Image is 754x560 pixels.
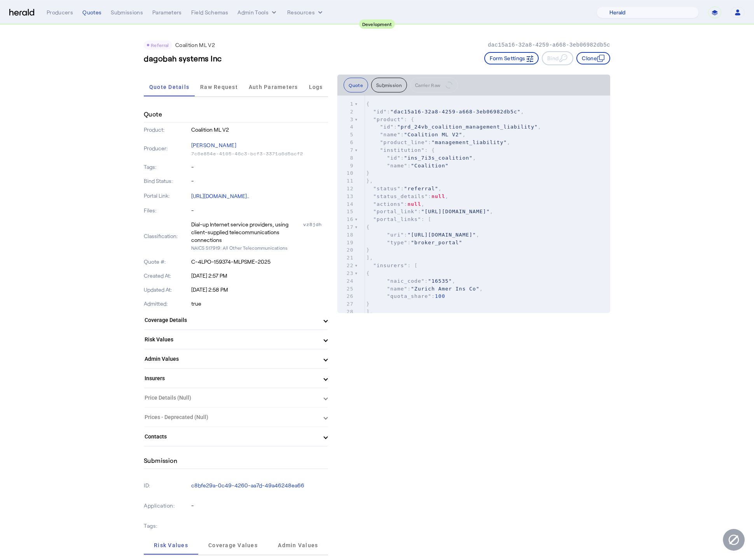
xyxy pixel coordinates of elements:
[366,263,418,268] span: : [
[380,124,394,130] span: "id"
[431,193,445,199] span: null
[337,169,354,177] div: 10
[366,301,370,307] span: }
[144,286,190,294] p: Updated At:
[145,374,318,383] mat-panel-title: Insurers
[337,270,354,277] div: 23
[191,221,302,244] div: Dial-up Internet service providers, using client-supplied telecommunications connections
[144,480,190,491] p: ID:
[191,286,328,294] p: [DATE] 2:58 PM
[191,193,249,199] a: [URL][DOMAIN_NAME]..
[191,272,328,280] p: [DATE] 2:57 PM
[366,247,370,253] span: }
[373,117,404,122] span: "product"
[144,232,190,240] p: Classification:
[337,300,354,308] div: 27
[337,123,354,131] div: 4
[144,126,190,134] p: Product:
[390,109,520,115] span: "dac15a16-32a8-4259-a668-3eb06982db5c"
[366,132,466,137] span: : ,
[373,201,404,207] span: "actions"
[151,42,169,48] span: Referral
[144,272,190,280] p: Created At:
[144,500,190,511] p: Application:
[249,84,298,90] span: Auth Parameters
[366,278,456,284] span: : ,
[337,177,354,185] div: 11
[337,162,354,170] div: 9
[191,9,229,16] div: Field Schemas
[380,139,428,145] span: "product_line"
[191,300,328,308] p: true
[407,201,421,207] span: null
[145,355,318,363] mat-panel-title: Admin Values
[366,147,435,153] span: : {
[337,154,354,162] div: 8
[380,132,401,137] span: "name"
[410,78,458,92] button: Carrier Raw
[145,336,318,344] mat-panel-title: Risk Values
[144,110,162,119] h4: Quote
[47,9,73,16] div: Producers
[404,186,438,191] span: "referral"
[144,163,190,171] p: Tags:
[191,163,328,171] p: -
[144,427,328,446] mat-expansion-panel-header: Contacts
[366,170,370,176] span: }
[428,278,452,284] span: "16535"
[337,200,354,208] div: 14
[380,147,425,153] span: "institution"
[278,543,318,548] span: Admin Values
[366,286,483,292] span: : ,
[144,177,190,185] p: Bind Status:
[337,193,354,200] div: 13
[397,124,538,130] span: "prd_24vb_coalition_management_liability"
[9,9,34,16] img: Herald Logo
[373,209,418,214] span: "portal_link"
[144,144,190,152] p: Producer:
[366,232,479,238] span: : ,
[200,84,238,90] span: Raw Request
[387,232,404,238] span: "uri"
[337,262,354,270] div: 22
[144,369,328,388] mat-expansion-panel-header: Insurers
[337,116,354,123] div: 3
[484,52,539,64] button: Form Settings
[144,300,190,308] p: Admitted:
[144,207,190,214] p: Files:
[144,350,328,368] mat-expansion-panel-header: Admin Values
[191,244,328,252] p: NAICS 517919: All Other Telecommunications
[144,311,328,329] mat-expansion-panel-header: Coverage Details
[175,41,215,49] p: Coalition ML V2
[373,263,407,268] span: "insurers"
[191,126,328,134] p: Coalition ML V2
[145,433,318,441] mat-panel-title: Contacts
[191,177,328,185] p: -
[366,224,370,230] span: {
[366,255,373,261] span: ],
[404,155,473,161] span: "ins_7i3s_coalition"
[435,293,445,299] span: 100
[144,520,190,531] p: Tags:
[191,482,328,489] p: c8bfe29a-0c49-4260-aa7d-49a46248ea66
[191,207,328,214] p: -
[387,240,407,245] span: "type"
[407,232,476,238] span: "[URL][DOMAIN_NAME]"
[237,9,278,16] button: internal dropdown menu
[373,193,428,199] span: "status_details"
[337,185,354,193] div: 12
[152,9,182,16] div: Parameters
[366,193,449,199] span: : ,
[337,246,354,254] div: 20
[387,293,431,299] span: "quota_share"
[366,209,493,214] span: : ,
[366,163,449,169] span: :
[373,216,421,222] span: "portal_links"
[387,155,400,161] span: "id"
[387,163,407,169] span: "name"
[411,286,480,292] span: "Zurich Amer Ins Co"
[411,163,449,169] span: "Coalition"
[421,209,490,214] span: "[URL][DOMAIN_NAME]"
[337,146,354,154] div: 7
[415,83,440,87] span: Carrier Raw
